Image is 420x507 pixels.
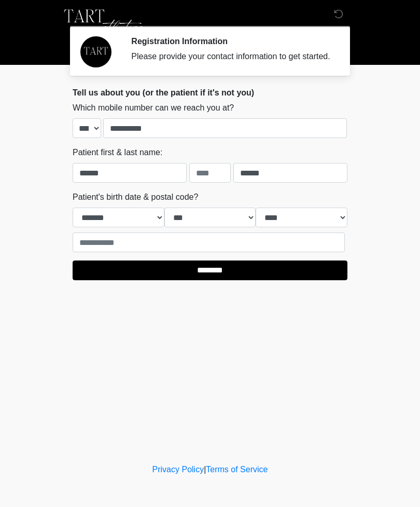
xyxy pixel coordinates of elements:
[131,50,332,63] div: Please provide your contact information to get started.
[73,102,234,114] label: Which mobile number can we reach you at?
[73,88,347,98] h2: Tell us about you (or the patient if it's not you)
[80,36,111,67] img: Agent Avatar
[73,146,162,159] label: Patient first & last name:
[73,191,198,203] label: Patient's birth date & postal code?
[62,8,145,39] img: TART Aesthetics, LLC Logo
[206,465,268,474] a: Terms of Service
[152,465,204,474] a: Privacy Policy
[204,465,206,474] a: |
